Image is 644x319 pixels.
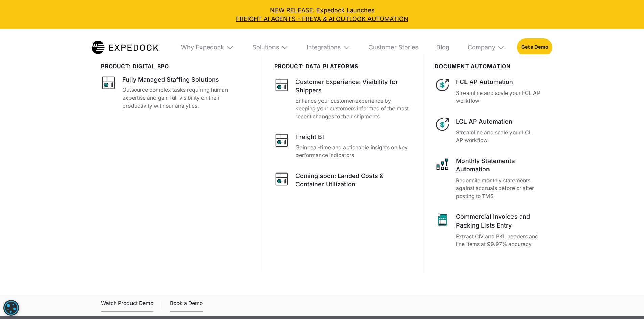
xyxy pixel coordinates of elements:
div: Why Expedock [181,44,224,51]
div: PRODUCT: data platforms [274,63,410,70]
div: document automation [435,63,543,70]
iframe: Chat Widget [610,287,644,319]
a: Freight BIGain real-time and actionable insights on key performance indicators [274,133,410,159]
p: Streamline and scale your FCL AP workflow [456,89,543,105]
div: Company [468,44,495,51]
div: Fully Managed Staffing Solutions [122,75,219,84]
div: Commercial Invoices and Packing Lists Entry [456,212,543,229]
a: Customer Stories [362,29,424,65]
p: Gain real-time and actionable insights on key performance indicators [295,143,410,159]
div: Coming soon: Landed Costs & Container Utilization [295,171,410,188]
a: Fully Managed Staffing SolutionsOutsource complex tasks requiring human expertise and gain full v... [101,75,249,110]
div: product: digital bpo [101,63,249,70]
a: LCL AP AutomationStreamline and scale your LCL AP workflow [435,117,543,144]
a: Book a Demo [170,299,203,312]
div: Watch Product Demo [101,299,153,312]
div: Solutions [252,44,279,51]
p: Reconcile monthly statements against accruals before or after posting to TMS [456,177,543,201]
div: Freight BI [295,133,324,141]
div: NEW RELEASE: Expedock Launches [6,6,638,23]
a: Monthly Statements AutomationReconcile monthly statements against accruals before or after postin... [435,157,543,201]
a: Commercial Invoices and Packing Lists EntryExtract CIV and PKL headers and line items at 99.97% a... [435,212,543,248]
div: Solutions [246,29,294,65]
div: Integrations [307,44,341,51]
a: Customer Experience: Visibility for ShippersEnhance your customer experience by keeping your cust... [274,78,410,121]
p: Extract CIV and PKL headers and line items at 99.97% accuracy [456,233,543,248]
div: Customer Experience: Visibility for Shippers [295,78,410,95]
p: Outsource complex tasks requiring human expertise and gain full visibility on their productivity ... [122,86,250,110]
div: Why Expedock [175,29,240,65]
div: Monthly Statements Automation [456,157,543,174]
div: Integrations [301,29,356,65]
a: FREIGHT AI AGENTS - FREYA & AI OUTLOOK AUTOMATION [6,15,638,23]
a: Get a Demo [517,38,552,56]
a: Coming soon: Landed Costs & Container Utilization [274,171,410,191]
div: LCL AP Automation [456,117,543,126]
p: Streamline and scale your LCL AP workflow [456,129,543,144]
a: FCL AP AutomationStreamline and scale your FCL AP workflow [435,78,543,105]
a: Blog [430,29,455,65]
a: open lightbox [101,299,153,312]
div: FCL AP Automation [456,78,543,86]
p: Enhance your customer experience by keeping your customers informed of the most recent changes to... [295,97,410,121]
div: Company [461,29,511,65]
